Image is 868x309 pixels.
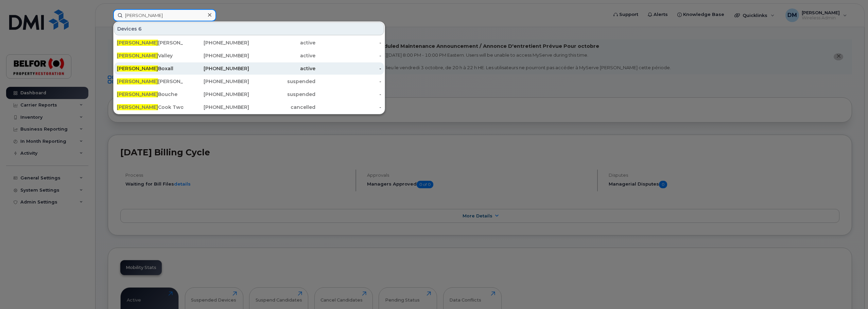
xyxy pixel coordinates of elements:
div: Boxall [117,65,183,72]
div: [PHONE_NUMBER] [183,65,249,72]
div: Valley [117,52,183,59]
div: [PHONE_NUMBER] [183,91,249,98]
div: Cook Two [117,104,183,111]
div: - [315,91,382,98]
div: Bouche [117,91,183,98]
div: suspended [249,78,315,85]
div: - [315,78,382,85]
span: 6 [138,25,142,32]
div: [PERSON_NAME] [117,78,183,85]
div: [PERSON_NAME] [117,39,183,46]
span: [PERSON_NAME] [117,40,158,46]
div: - [315,104,382,111]
div: active [249,39,315,46]
span: [PERSON_NAME] [117,78,158,84]
span: [PERSON_NAME] [117,91,158,97]
div: cancelled [249,104,315,111]
div: Devices [114,22,384,35]
span: [PERSON_NAME] [117,53,158,59]
div: active [249,52,315,59]
a: [PERSON_NAME]Bouche[PHONE_NUMBER]suspended- [114,88,384,100]
span: [PERSON_NAME] [117,104,158,110]
div: - [315,52,382,59]
div: [PHONE_NUMBER] [183,78,249,85]
div: - [315,65,382,72]
a: [PERSON_NAME]Boxall[PHONE_NUMBER]active- [114,62,384,75]
a: [PERSON_NAME]Cook Two[PHONE_NUMBER]cancelled- [114,101,384,113]
a: [PERSON_NAME]Valley[PHONE_NUMBER]active- [114,50,384,62]
div: active [249,65,315,72]
div: suspended [249,91,315,98]
span: [PERSON_NAME] [117,65,158,72]
div: [PHONE_NUMBER] [183,104,249,111]
a: [PERSON_NAME][PERSON_NAME][PHONE_NUMBER]active- [114,37,384,49]
div: [PHONE_NUMBER] [183,39,249,46]
a: [PERSON_NAME][PERSON_NAME][PHONE_NUMBER]suspended- [114,75,384,88]
div: - [315,39,382,46]
div: [PHONE_NUMBER] [183,52,249,59]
